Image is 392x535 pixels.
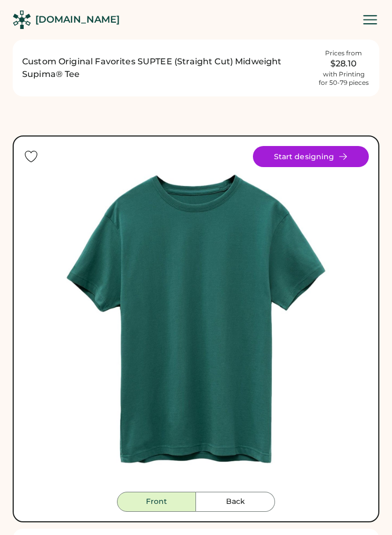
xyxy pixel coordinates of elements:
[13,11,31,29] img: Rendered Logo - Screens
[22,55,311,81] h1: Custom Original Favorites SUPTEE (Straight Cut) Midweight Supima® Tee
[23,146,369,492] div: SUPTEE Style Image
[253,146,369,167] button: Start designing
[35,13,120,26] div: [DOMAIN_NAME]
[319,70,369,87] div: with Printing for 50-79 pieces
[317,57,370,70] div: $28.10
[196,492,275,512] button: Back
[325,49,362,57] div: Prices from
[117,492,196,512] button: Front
[23,146,369,492] img: SUPTEE - Bayberry Front Image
